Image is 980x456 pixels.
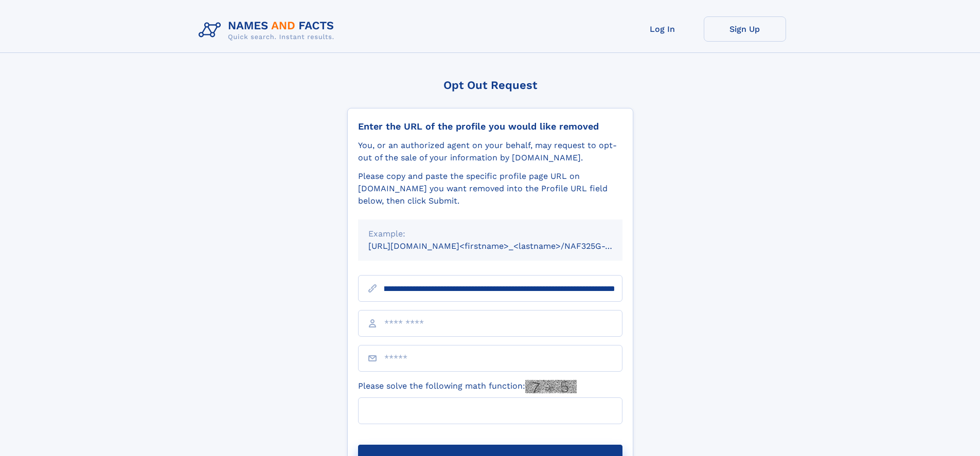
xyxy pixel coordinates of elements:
[704,16,786,42] a: Sign Up
[358,121,622,132] div: Enter the URL of the profile you would like removed
[368,241,642,251] small: [URL][DOMAIN_NAME]<firstname>_<lastname>/NAF325G-xxxxxxxx
[194,16,343,44] img: Logo Names and Facts
[358,139,622,164] div: You, or an authorized agent on your behalf, may request to opt-out of the sale of your informatio...
[621,16,704,42] a: Log In
[368,228,612,240] div: Example:
[347,79,633,92] div: Opt Out Request
[358,380,577,393] label: Please solve the following math function:
[358,170,622,207] div: Please copy and paste the specific profile page URL on [DOMAIN_NAME] you want removed into the Pr...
